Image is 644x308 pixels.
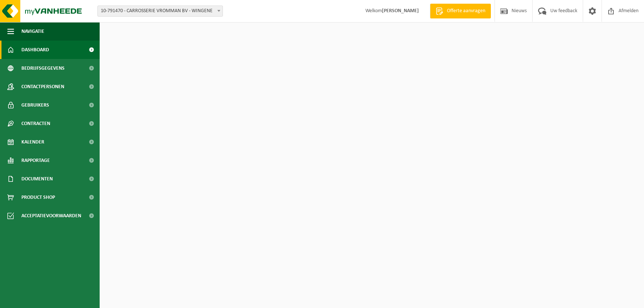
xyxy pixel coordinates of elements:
[21,59,65,77] span: Bedrijfsgegevens
[21,114,50,133] span: Contracten
[21,170,53,188] span: Documenten
[21,188,55,207] span: Product Shop
[21,133,44,151] span: Kalender
[97,6,223,17] span: 10-791470 - CARROSSERIE VROMMAN BV - WINGENE
[430,4,491,18] a: Offerte aanvragen
[98,6,223,16] span: 10-791470 - CARROSSERIE VROMMAN BV - WINGENE
[21,77,64,96] span: Contactpersonen
[445,7,487,15] span: Offerte aanvragen
[21,22,44,41] span: Navigatie
[21,207,81,225] span: Acceptatievoorwaarden
[21,96,49,114] span: Gebruikers
[382,8,419,14] strong: [PERSON_NAME]
[21,151,50,170] span: Rapportage
[21,41,49,59] span: Dashboard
